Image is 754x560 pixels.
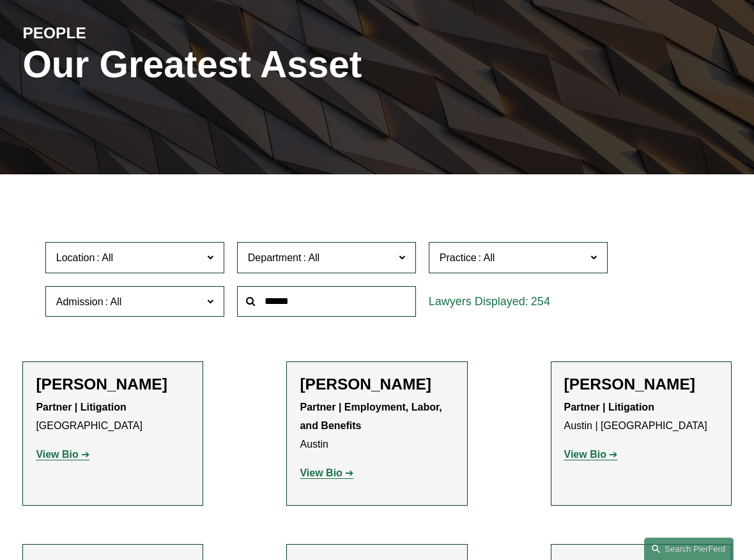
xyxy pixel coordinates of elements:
h4: PEOPLE [22,23,199,43]
span: Practice [440,252,477,263]
span: Admission [56,296,104,307]
strong: Partner | Employment, Labor, and Benefits [300,402,445,431]
h2: [PERSON_NAME] [564,375,718,394]
strong: View Bio [300,467,342,478]
h2: [PERSON_NAME] [300,375,454,394]
span: Department [248,252,302,263]
a: Search this site [644,538,734,560]
strong: Partner | Litigation [36,402,126,412]
span: 254 [531,295,550,308]
strong: Partner | Litigation [564,402,654,412]
h1: Our Greatest Asset [22,43,495,86]
p: [GEOGRAPHIC_DATA] [36,398,190,435]
strong: View Bio [36,449,78,460]
a: View Bio [564,449,618,460]
p: Austin [300,398,454,453]
a: View Bio [36,449,89,460]
p: Austin | [GEOGRAPHIC_DATA] [564,398,718,435]
a: View Bio [300,467,353,478]
strong: View Bio [564,449,606,460]
h2: [PERSON_NAME] [36,375,190,394]
span: Location [56,252,95,263]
